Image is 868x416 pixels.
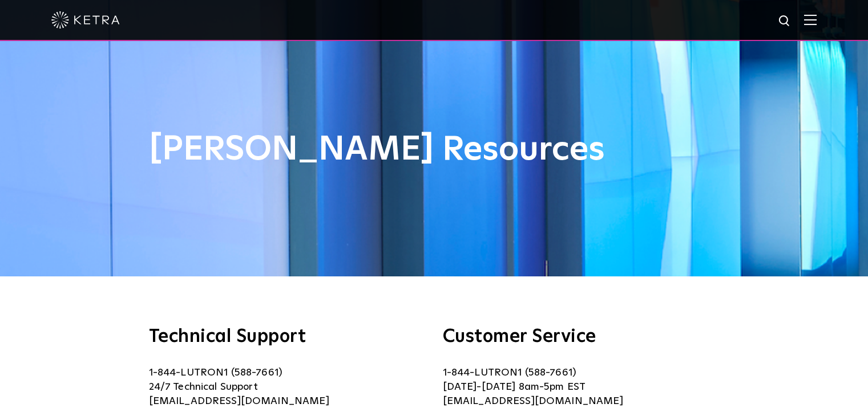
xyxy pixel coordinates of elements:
[443,366,720,409] p: 1-844-LUTRON1 (588-7661) [DATE]-[DATE] 8am-5pm EST [EMAIL_ADDRESS][DOMAIN_NAME]
[804,14,817,25] img: Hamburger%20Nav.svg
[149,366,426,409] p: 1-844-LUTRON1 (588-7661) 24/7 Technical Support
[778,14,792,28] img: search icon
[149,328,426,346] h3: Technical Support
[149,131,720,169] h1: [PERSON_NAME] Resources
[149,396,329,406] a: [EMAIL_ADDRESS][DOMAIN_NAME]
[443,328,720,346] h3: Customer Service
[51,11,120,28] img: ketra-logo-2019-white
